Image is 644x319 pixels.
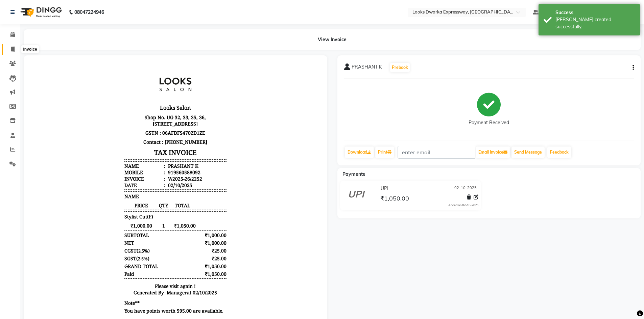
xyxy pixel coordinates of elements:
[120,5,170,39] img: file_1711963307738.jpg
[381,185,388,192] span: UPI
[136,101,168,107] div: PRASHANT K
[136,120,162,126] div: 02/10/2025
[94,151,123,158] span: Stylist Cut(F)
[170,170,196,176] div: ₹1,000.00
[134,113,135,120] span: :
[555,16,635,30] div: Bill created successfully.
[94,185,119,192] div: ( )
[511,147,545,158] button: Send Message
[170,209,196,215] div: ₹1,050.00
[94,140,128,147] span: PRICE
[94,193,119,200] div: ( )
[469,119,509,126] div: Payment Received
[94,221,196,227] p: Please visit again !
[94,131,109,137] span: NAME
[94,170,119,176] div: SUBTOTAL
[94,178,104,184] div: NET
[398,146,475,159] input: enter email
[108,186,118,192] span: 2.5%
[94,227,196,234] div: Generated By : at 02/10/2025
[94,51,196,66] p: Shop No. UG 32, 33, 35, 36, [STREET_ADDRESS]
[134,101,135,107] span: :
[380,194,409,204] span: ₹1,050.00
[108,193,117,200] span: 2.5%
[94,120,135,126] div: Date
[134,120,135,126] span: :
[352,63,382,73] span: PRASHANT K
[94,84,196,96] h3: TAX INVOICE
[390,63,410,72] button: Prebook
[139,140,166,147] span: TOTAL
[94,66,196,75] p: GSTN : 06AFDFS4702D1ZE
[94,41,196,51] h3: Looks Salon
[128,140,139,147] span: QTY
[555,9,635,16] div: Success
[139,160,166,167] span: ₹1,050.00
[454,185,477,192] span: 02-10-2025
[24,29,641,50] div: View Invoice
[170,185,196,192] div: ₹25.00
[170,178,196,184] div: ₹1,000.00
[547,147,571,158] a: Feedback
[136,107,170,113] div: 919560588092
[94,245,196,252] p: You have points worth 595.00 are available.
[94,160,128,167] span: ₹1,000.00
[342,171,365,177] span: Payments
[74,3,104,22] b: 08047224946
[94,101,135,107] div: Name
[170,201,196,207] div: ₹1,050.00
[94,113,135,120] div: Invoice
[17,3,64,22] img: logo
[94,107,135,113] div: Mobile
[128,160,139,167] span: 1
[94,75,196,84] p: Contact : [PHONE_NUMBER]
[94,209,104,215] div: Paid
[134,107,135,113] span: :
[170,193,196,200] div: ₹25.00
[375,147,394,158] a: Print
[94,185,106,192] span: CGST
[345,147,374,158] a: Download
[136,227,157,234] span: Manager
[448,203,478,208] div: Added on 02-10-2025
[476,147,510,158] button: Email Invoice
[94,201,128,207] div: GRAND TOTAL
[21,45,39,53] div: Invoice
[94,193,106,200] span: SGST
[136,113,172,120] div: V/2025-26/2252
